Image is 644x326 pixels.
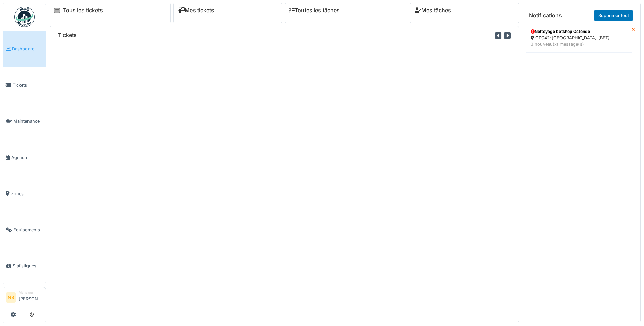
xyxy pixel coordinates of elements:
div: 3 nouveau(x) message(s) [531,41,627,47]
span: Tickets [13,82,43,88]
a: Supprimer tout [594,10,633,21]
span: Statistiques [13,263,43,269]
a: Mes tâches [415,7,451,14]
img: Badge_color-CXgf-gQk.svg [14,7,35,27]
h6: Tickets [58,32,77,38]
span: Zones [11,190,43,197]
span: Agenda [11,154,43,161]
li: [PERSON_NAME] [19,290,43,305]
a: Agenda [3,139,46,176]
a: Dashboard [3,31,46,67]
h6: Notifications [529,12,562,19]
a: Maintenance [3,103,46,140]
a: NB Manager[PERSON_NAME] [6,290,43,306]
a: Tous les tickets [63,7,103,14]
li: NB [6,292,16,303]
div: Manager [19,290,43,295]
a: Nettoyage betshop Ostende GP042-[GEOGRAPHIC_DATA] (BET) 3 nouveau(x) message(s) [526,24,632,52]
a: Toutes les tâches [289,7,340,14]
a: Mes tickets [178,7,214,14]
span: Équipements [13,227,43,233]
a: Zones [3,176,46,212]
span: Dashboard [12,46,43,52]
a: Équipements [3,212,46,248]
div: GP042-[GEOGRAPHIC_DATA] (BET) [531,35,627,41]
a: Statistiques [3,248,46,284]
div: Nettoyage betshop Ostende [531,28,627,35]
span: Maintenance [13,118,43,124]
a: Tickets [3,67,46,103]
